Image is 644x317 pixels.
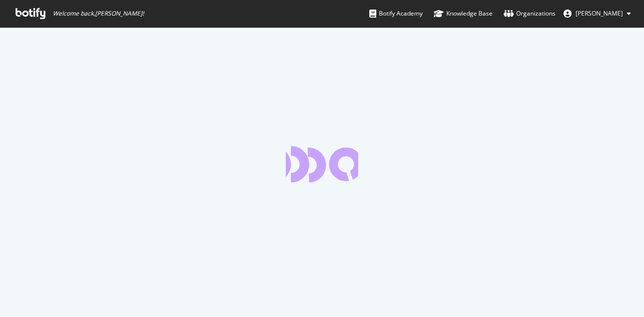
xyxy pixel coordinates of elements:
[53,10,144,18] span: Welcome back, [PERSON_NAME] !
[576,9,623,18] span: Emma Moletto
[504,9,555,19] div: Organizations
[369,9,423,19] div: Botify Academy
[434,9,493,19] div: Knowledge Base
[286,146,358,182] div: animation
[555,6,639,22] button: [PERSON_NAME]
